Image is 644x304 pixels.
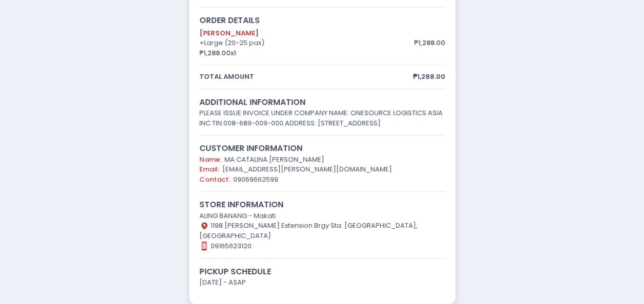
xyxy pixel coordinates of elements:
[199,72,413,82] span: total amount
[199,155,221,164] span: Name:
[413,72,445,82] span: ₱1,288.00
[199,155,445,165] div: MA CATALINA [PERSON_NAME]
[199,199,445,210] div: store information
[199,277,445,288] div: [DATE] - ASAP
[199,164,219,174] span: Email:
[199,164,445,175] div: [EMAIL_ADDRESS][PERSON_NAME][DOMAIN_NAME]
[199,175,230,184] span: Contact:
[199,175,445,185] div: 09069662599
[199,96,445,108] div: additional information
[199,266,445,277] div: Pickup schedule
[199,211,445,221] div: ALING BANANG - Makati
[199,221,445,241] div: 1198 [PERSON_NAME] Extension Brgy Sta. [GEOGRAPHIC_DATA], [GEOGRAPHIC_DATA]
[199,108,445,128] div: PLEASE ISSUE INVOICE UNDER COMPANY NAME: ONESOURCE LOGISTICS ASIA INC TIN:008-689-009-000 ADDRESS...
[199,142,445,154] div: customer information
[199,241,445,251] div: 09165623120
[199,14,445,26] div: order details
